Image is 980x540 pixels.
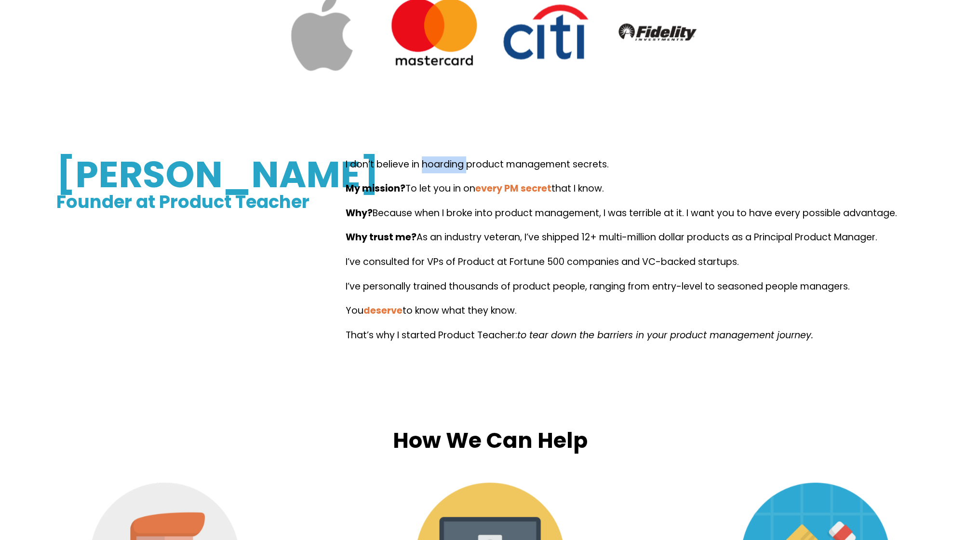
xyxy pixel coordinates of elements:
[346,156,924,173] p: I don’t believe in hoarding product management secrets.
[56,189,309,214] strong: Founder at Product Teacher
[346,229,924,246] p: As an industry veteran, I’ve shipped 12+ multi-million dollar products as a Principal Product Man...
[346,231,416,244] strong: Why trust me?
[346,182,405,195] strong: My mission?
[363,304,403,317] strong: deserve
[346,254,924,271] p: I’ve consulted for VPs of Product at Fortune 500 companies and VC-backed startups.
[346,327,924,344] p: That’s why I started Product Teacher:
[346,207,373,220] strong: Why?
[346,180,924,197] p: To let you in on
[475,182,551,195] strong: every PM secret
[393,425,588,456] strong: How We Can Help
[346,278,924,295] p: I’ve personally trained thousands of product people, ranging from entry-level to seasoned people ...
[56,149,379,200] strong: [PERSON_NAME]
[346,207,897,220] span: Because when I broke into product management, I was terrible at it. I want you to have every poss...
[346,303,924,319] p: You to know what they know.
[551,182,604,195] span: that I know.
[517,329,813,342] em: to tear down the barriers in your product management journey.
